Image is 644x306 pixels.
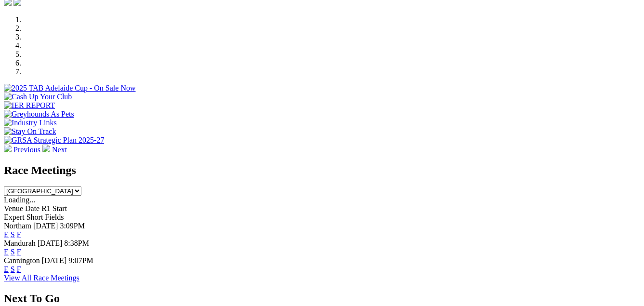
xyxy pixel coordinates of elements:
[38,239,63,247] span: [DATE]
[42,256,67,265] span: [DATE]
[60,222,85,230] span: 3:09PM
[4,204,23,213] span: Venue
[42,145,50,152] img: chevron-right-pager-white.svg
[45,213,64,221] span: Fields
[4,127,56,136] img: Stay On Track
[4,84,136,93] img: 2025 TAB Adelaide Cup - On Sale Now
[4,292,640,305] h2: Next To Go
[11,230,15,239] a: S
[41,204,67,213] span: R1 Start
[42,146,67,154] a: Next
[4,248,9,256] a: E
[4,274,79,282] a: View All Race Meetings
[64,239,89,247] span: 8:38PM
[4,146,42,154] a: Previous
[17,230,21,239] a: F
[68,256,93,265] span: 9:07PM
[25,204,39,213] span: Date
[4,239,36,247] span: Mandurah
[17,248,21,256] a: F
[4,265,9,273] a: E
[4,93,72,101] img: Cash Up Your Club
[33,222,58,230] span: [DATE]
[4,164,640,177] h2: Race Meetings
[11,248,15,256] a: S
[4,196,35,204] span: Loading...
[4,110,74,119] img: Greyhounds As Pets
[4,213,25,221] span: Expert
[4,101,55,110] img: IER REPORT
[4,230,9,239] a: E
[4,119,57,127] img: Industry Links
[52,146,67,154] span: Next
[4,136,104,145] img: GRSA Strategic Plan 2025-27
[26,213,43,221] span: Short
[13,146,40,154] span: Previous
[17,265,21,273] a: F
[4,145,12,152] img: chevron-left-pager-white.svg
[11,265,15,273] a: S
[4,222,31,230] span: Northam
[4,256,40,265] span: Cannington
